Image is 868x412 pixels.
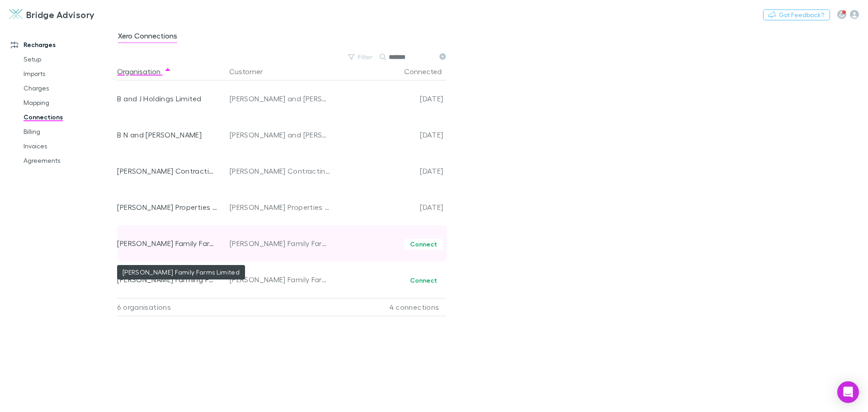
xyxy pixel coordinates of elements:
[230,81,331,117] div: [PERSON_NAME] and [PERSON_NAME]
[117,189,217,225] div: [PERSON_NAME] Properties Limited
[14,81,122,95] a: Charges
[4,4,100,25] a: Bridge Advisory
[335,117,443,153] div: [DATE]
[14,110,122,124] a: Connections
[117,117,217,153] div: B N and [PERSON_NAME]
[14,66,122,81] a: Imports
[334,298,443,316] div: 4 connections
[14,124,122,139] a: Billing
[404,275,443,286] button: Connect
[230,189,331,225] div: [PERSON_NAME] Properties Limited
[117,81,217,117] div: B and J Holdings Limited
[117,153,217,189] div: [PERSON_NAME] Contracting Limited
[2,38,122,52] a: Recharges
[9,9,23,20] img: Bridge Advisory's Logo
[404,62,453,81] button: Connected
[14,95,122,110] a: Mapping
[117,225,217,261] div: [PERSON_NAME] Family Farms Limited
[14,139,122,153] a: Invoices
[230,117,331,153] div: [PERSON_NAME] and [PERSON_NAME]
[14,52,122,66] a: Setup
[335,189,443,225] div: [DATE]
[229,62,274,81] button: Customer
[14,153,122,168] a: Agreements
[26,9,95,20] h3: Bridge Advisory
[335,81,443,117] div: [DATE]
[404,239,443,250] button: Connect
[335,153,443,189] div: [DATE]
[118,31,177,43] span: Xero Connections
[763,9,830,20] button: Got Feedback?
[230,153,331,189] div: [PERSON_NAME] Contracting Limited
[117,261,217,298] div: [PERSON_NAME] Farming Partnership Limited
[230,261,331,298] div: [PERSON_NAME] Family Farms Limited
[230,225,331,261] div: [PERSON_NAME] Family Farms Limited
[117,298,226,316] div: 6 organisations
[344,52,378,62] button: Filter
[837,381,859,403] div: Open Intercom Messenger
[117,62,171,81] button: Organisation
